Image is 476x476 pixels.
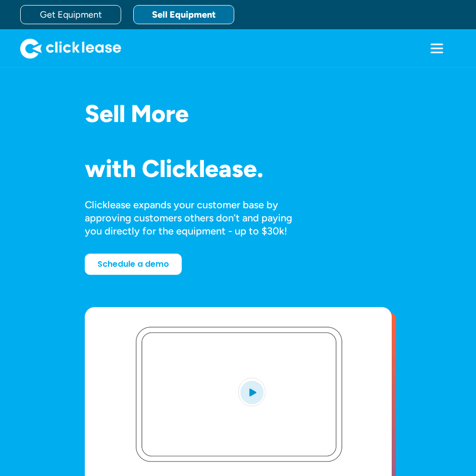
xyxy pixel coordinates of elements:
[85,100,311,127] h1: Sell More
[20,38,121,58] img: Clicklease logo
[85,254,182,275] a: Schedule a demo
[85,198,311,237] div: Clicklease expands your customer base by approving customers others don’t and paying you directly...
[20,38,121,58] a: home
[238,378,266,406] img: Blue play button logo on a light blue circular background
[417,29,456,68] div: menu
[133,5,234,24] a: Sell Equipment
[85,155,311,182] h1: with Clicklease.
[20,5,121,24] a: Get Equipment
